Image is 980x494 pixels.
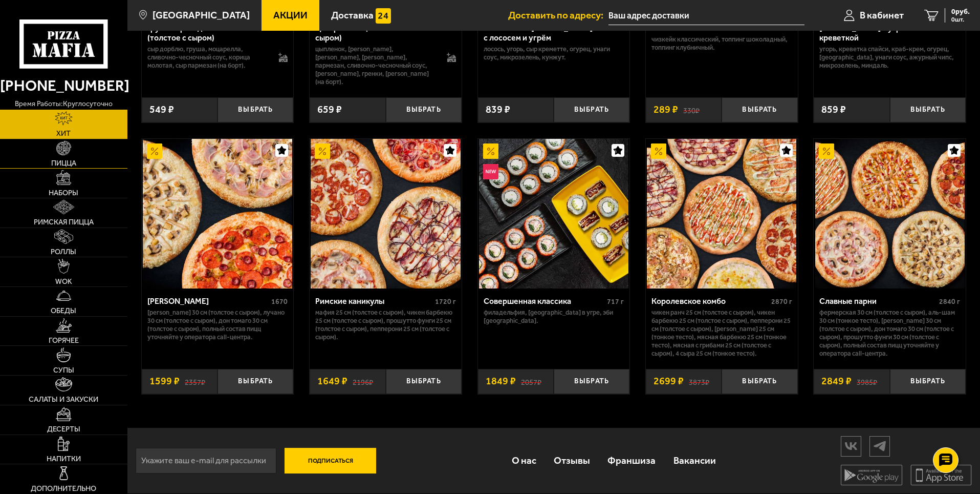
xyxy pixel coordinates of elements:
span: Горячее [49,337,79,344]
p: угорь, креветка спайси, краб-крем, огурец, [GEOGRAPHIC_DATA], унаги соус, ажурный чипс, микрозеле... [819,45,960,70]
img: Акционный [651,143,666,159]
span: 717 г [607,297,624,306]
button: Выбрать [386,97,462,122]
span: 289 ₽ [654,105,678,115]
button: Выбрать [217,369,293,394]
p: [PERSON_NAME] 30 см (толстое с сыром), Лучано 30 см (толстое с сыром), Дон Томаго 30 см (толстое ... [147,308,288,341]
span: Роллы [51,248,76,255]
span: 1670 [271,297,288,306]
a: АкционныйХет Трик [142,139,294,289]
s: 330 ₽ [683,105,700,115]
div: Запеченный [PERSON_NAME] с лососем и угрём [484,23,605,43]
p: Филадельфия, [GEOGRAPHIC_DATA] в угре, Эби [GEOGRAPHIC_DATA]. [484,308,624,325]
a: АкционныйКоролевское комбо [646,139,798,289]
span: Салаты и закуски [29,396,98,403]
span: Римская пицца [34,218,94,225]
button: Выбрать [722,97,797,122]
span: 2870 г [771,297,792,306]
img: Новинка [483,164,498,179]
div: [PERSON_NAME] [147,296,269,306]
p: Фермерская 30 см (толстое с сыром), Аль-Шам 30 см (тонкое тесто), [PERSON_NAME] 30 см (толстое с ... [819,308,960,358]
a: Франшиза [599,444,664,477]
button: Выбрать [386,369,462,394]
p: лосось, угорь, Сыр креметте, огурец, унаги соус, микрозелень, кунжут. [484,45,624,61]
input: Укажите ваш e-mail для рассылки [136,448,276,474]
img: vk [841,437,861,455]
p: Чикен Ранч 25 см (толстое с сыром), Чикен Барбекю 25 см (толстое с сыром), Пепперони 25 см (толст... [651,308,792,358]
a: АкционныйНовинкаСовершенная классика [478,139,630,289]
img: Акционный [315,143,330,159]
span: 1599 ₽ [149,376,180,386]
img: Акционный [147,143,162,159]
div: Славные парни [819,296,937,306]
img: Хет Трик [143,139,292,289]
a: Вакансии [665,444,725,477]
span: [GEOGRAPHIC_DATA] [153,10,250,20]
img: Акционный [819,143,834,159]
img: Славные парни [815,139,965,289]
span: Дополнительно [31,485,96,492]
button: Выбрать [722,369,797,394]
span: 839 ₽ [486,105,510,115]
span: Доставка [331,10,374,20]
div: Королевское комбо [651,296,769,306]
span: 2849 ₽ [821,376,852,386]
span: WOK [55,278,72,285]
span: 1849 ₽ [486,376,516,386]
div: Римские каникулы [315,296,432,306]
s: 2357 ₽ [185,376,205,386]
span: Доставить по адресу: [508,10,608,20]
span: Наборы [49,189,78,196]
button: Выбрать [554,97,629,122]
span: 17-я линия Васильевского острова, 18Г [608,6,804,25]
span: Напитки [47,455,81,462]
img: Римские каникулы [311,139,460,289]
div: Цезарь 25 см (толстое с сыром) [315,23,437,43]
div: [PERSON_NAME] с угрём и креветкой [819,23,941,43]
span: Обеды [51,307,76,314]
a: АкционныйРимские каникулы [310,139,462,289]
button: Выбрать [554,369,629,394]
img: Акционный [483,143,498,159]
span: 1720 г [435,297,456,306]
span: 0 шт. [951,16,970,23]
p: Чизкейк классический, топпинг шоколадный, топпинг клубничный. [651,35,792,52]
span: Десерты [47,425,80,433]
s: 3873 ₽ [689,376,709,386]
span: 859 ₽ [821,105,846,115]
a: Отзывы [545,444,599,477]
span: Пицца [51,159,76,167]
a: АкционныйСлавные парни [814,139,966,289]
p: цыпленок, [PERSON_NAME], [PERSON_NAME], [PERSON_NAME], пармезан, сливочно-чесночный соус, [PERSON... [315,45,437,86]
s: 2196 ₽ [353,376,373,386]
img: 15daf4d41897b9f0e9f617042186c801.svg [376,8,391,24]
span: 0 руб. [951,8,970,15]
span: 659 ₽ [317,105,342,115]
span: Хит [56,130,71,137]
button: Выбрать [890,97,966,122]
img: tg [870,437,889,455]
button: Подписаться [285,448,377,474]
div: Совершенная классика [484,296,605,306]
button: Выбрать [217,97,293,122]
span: Акции [273,10,308,20]
a: О нас [503,444,545,477]
p: сыр дорблю, груша, моцарелла, сливочно-чесночный соус, корица молотая, сыр пармезан (на борт). [147,45,269,70]
img: Королевское комбо [647,139,796,289]
span: В кабинет [860,10,904,20]
img: Совершенная классика [479,139,628,289]
span: Супы [53,366,74,374]
div: Груша горгондзола 25 см (толстое с сыром) [147,23,269,43]
p: Мафия 25 см (толстое с сыром), Чикен Барбекю 25 см (толстое с сыром), Прошутто Фунги 25 см (толст... [315,308,456,341]
span: 549 ₽ [149,105,174,115]
span: 2699 ₽ [654,376,684,386]
span: 1649 ₽ [317,376,347,386]
input: Ваш адрес доставки [608,6,804,25]
s: 2057 ₽ [521,376,541,386]
button: Выбрать [890,369,966,394]
span: 2840 г [939,297,960,306]
s: 3985 ₽ [857,376,877,386]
